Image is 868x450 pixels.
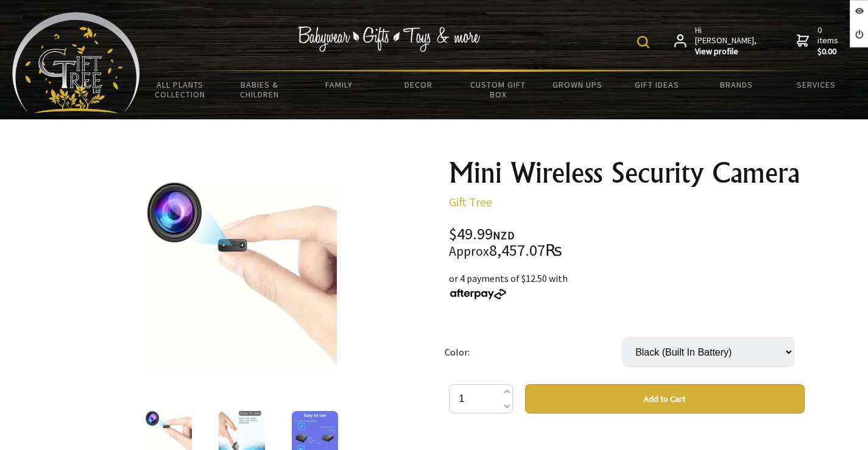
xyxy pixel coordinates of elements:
img: Babywear - Gifts - Toys & more [297,26,480,52]
a: All Plants Collection [140,72,220,107]
small: Approx [449,243,489,259]
a: Gift Tree [449,194,492,209]
img: Mini Wireless Security Camera [147,182,337,372]
div: $49.99 8,457.07₨ [449,227,805,259]
a: Gift Ideas [617,72,697,97]
img: Babyware - Gifts - Toys and more... [12,12,140,113]
td: Color: [445,320,623,384]
a: Custom Gift Box [458,72,538,107]
a: Services [777,72,856,97]
h1: Mini Wireless Security Camera [449,158,805,188]
a: Hi [PERSON_NAME],View profile [674,25,758,57]
a: Babies & Children [220,72,300,107]
button: Add to Cart [525,384,805,413]
a: Brands [697,72,777,97]
strong: View profile [695,46,758,57]
img: Afterpay [449,289,507,300]
a: Family [299,72,379,97]
a: Decor [379,72,459,97]
img: product search [637,36,649,48]
span: 0 items [817,24,841,57]
strong: $0.00 [817,46,841,57]
div: or 4 payments of $12.50 with [449,271,805,300]
span: NZD [493,228,515,242]
a: 0 items$0.00 [797,25,841,57]
span: Hi [PERSON_NAME], [695,25,758,57]
a: Grown Ups [538,72,618,97]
